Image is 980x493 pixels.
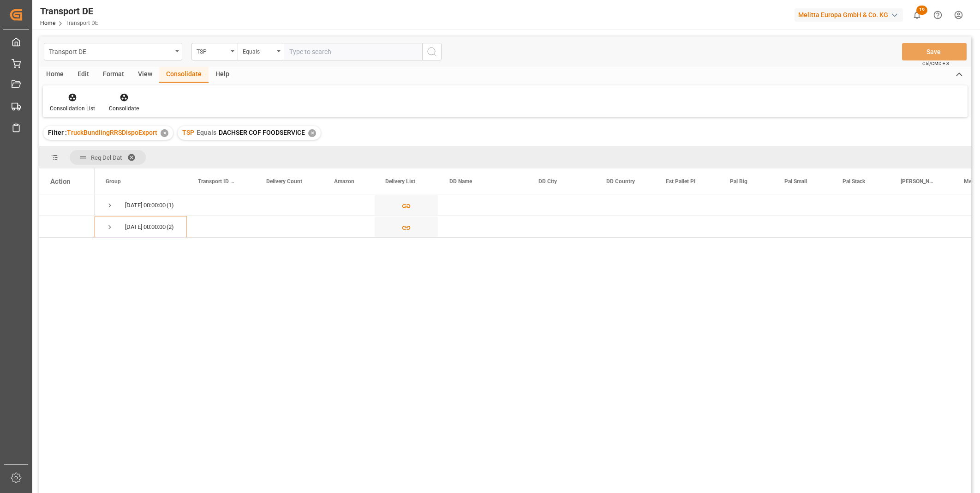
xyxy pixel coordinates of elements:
[209,67,236,83] div: Help
[927,5,948,25] button: Help Center
[907,5,927,25] button: show 19 new notifications
[40,20,55,26] a: Home
[422,43,442,60] button: search button
[266,178,302,185] span: Delivery Count
[50,104,95,113] div: Consolidation List
[48,129,67,136] span: Filter :
[67,129,157,136] span: TruckBundlingRRSDispoExport
[308,129,316,137] div: ✕
[916,6,927,15] span: 19
[161,129,168,137] div: ✕
[219,129,305,136] span: DACHSER COF FOODSERVICE
[109,104,139,113] div: Consolidate
[795,6,907,24] button: Melitta Europa GmbH & Co. KG
[198,178,236,185] span: Transport ID Logward
[40,4,98,18] div: Transport DE
[50,177,70,186] div: Action
[39,194,95,216] div: Press SPACE to select this row.
[131,67,159,83] div: View
[39,216,95,238] div: Press SPACE to select this row.
[125,216,166,238] div: [DATE] 00:00:00
[96,67,131,83] div: Format
[191,43,238,60] button: open menu
[922,60,949,67] span: Ctrl/CMD + S
[730,178,747,185] span: Pal Big
[49,45,172,57] div: Transport DE
[902,43,967,60] button: Save
[71,67,96,83] div: Edit
[784,178,807,185] span: Pal Small
[795,8,903,22] div: Melitta Europa GmbH & Co. KG
[39,67,71,83] div: Home
[44,43,182,60] button: open menu
[106,178,121,185] span: Group
[901,178,933,185] span: [PERSON_NAME]
[167,195,174,216] span: (1)
[666,178,695,185] span: Est Pallet Pl
[182,129,194,136] span: TSP
[334,178,354,185] span: Amazon
[197,129,216,136] span: Equals
[159,67,209,83] div: Consolidate
[125,195,166,216] div: [DATE] 00:00:00
[238,43,284,60] button: open menu
[843,178,865,185] span: Pal Stack
[243,45,274,56] div: Equals
[606,178,635,185] span: DD Country
[167,216,174,238] span: (2)
[91,154,122,161] span: Req Del Dat
[197,45,228,56] div: TSP
[385,178,415,185] span: Delivery List
[538,178,557,185] span: DD City
[284,43,422,60] input: Type to search
[449,178,472,185] span: DD Name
